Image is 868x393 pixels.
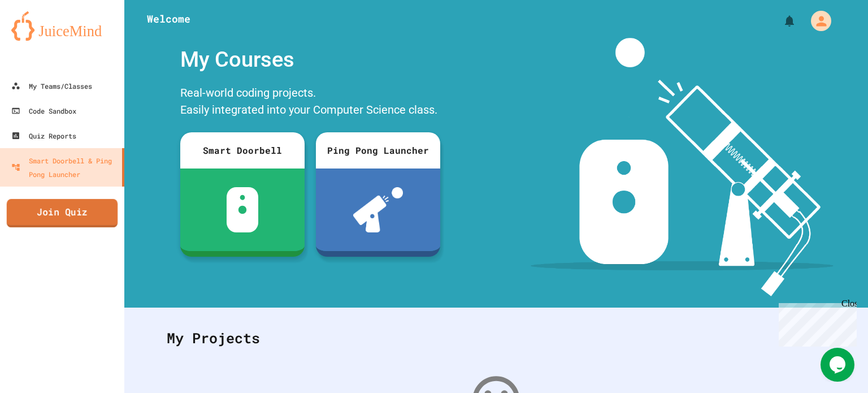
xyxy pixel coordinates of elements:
[316,132,440,169] div: Ping Pong Launcher
[7,199,118,227] a: Join Quiz
[5,5,78,72] div: Chat with us now!Close
[175,81,446,124] div: Real-world coding projects. Easily integrated into your Computer Science class.
[799,8,834,34] div: My Account
[774,299,857,347] iframe: chat widget
[762,11,799,31] div: My Notifications
[180,132,305,169] div: Smart Doorbell
[821,348,857,382] iframe: chat widget
[175,38,446,81] div: My Courses
[227,187,259,232] img: sdb-white.svg
[11,104,76,118] div: Code Sandbox
[531,38,834,296] img: banner-image-my-projects.png
[11,11,113,41] img: logo-orange.svg
[11,154,118,181] div: Smart Doorbell & Ping Pong Launcher
[11,129,76,142] div: Quiz Reports
[11,79,92,93] div: My Teams/Classes
[353,187,403,232] img: ppl-with-ball.png
[155,316,837,360] div: My Projects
